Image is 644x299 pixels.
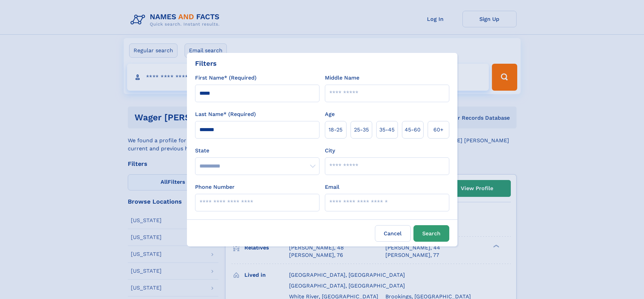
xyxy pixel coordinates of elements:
[325,74,359,82] label: Middle Name
[325,183,339,191] label: Email
[195,183,235,191] label: Phone Number
[195,147,319,155] label: State
[329,126,342,134] span: 18‑25
[413,225,449,242] button: Search
[195,58,217,68] div: Filters
[195,110,256,118] label: Last Name* (Required)
[325,147,335,155] label: City
[375,225,411,242] label: Cancel
[405,126,421,134] span: 45‑60
[195,74,257,82] label: First Name* (Required)
[379,126,395,134] span: 35‑45
[433,126,444,134] span: 60+
[354,126,369,134] span: 25‑35
[325,110,335,118] label: Age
